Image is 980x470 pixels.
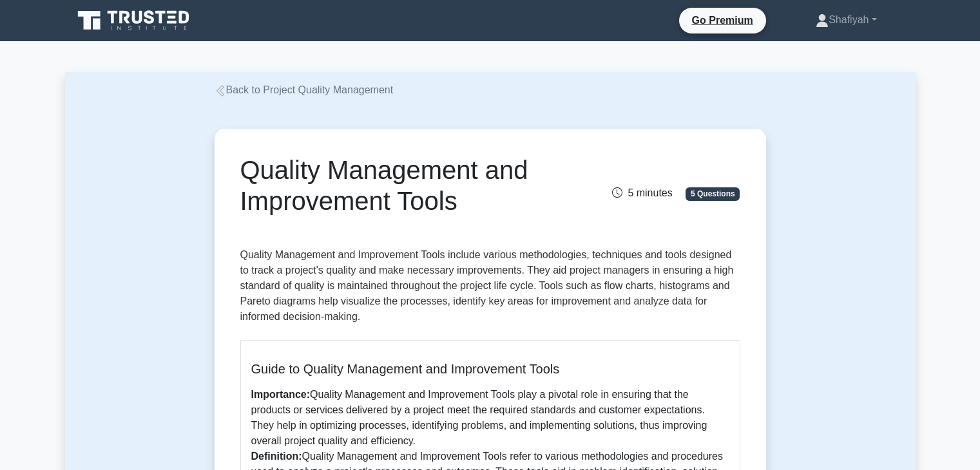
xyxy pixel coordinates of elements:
b: Importance: [251,389,311,400]
span: 5 Questions [686,187,740,200]
h5: Guide to Quality Management and Improvement Tools [251,361,729,377]
a: Go Premium [684,12,761,28]
p: Quality Management and Improvement Tools include various methodologies, techniques and tools desi... [240,247,740,330]
a: Shafiyah [785,7,907,33]
a: Back to Project Quality Management [215,84,394,95]
b: Definition: [251,451,302,462]
span: 5 minutes [612,187,672,198]
h1: Quality Management and Improvement Tools [240,155,568,216]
